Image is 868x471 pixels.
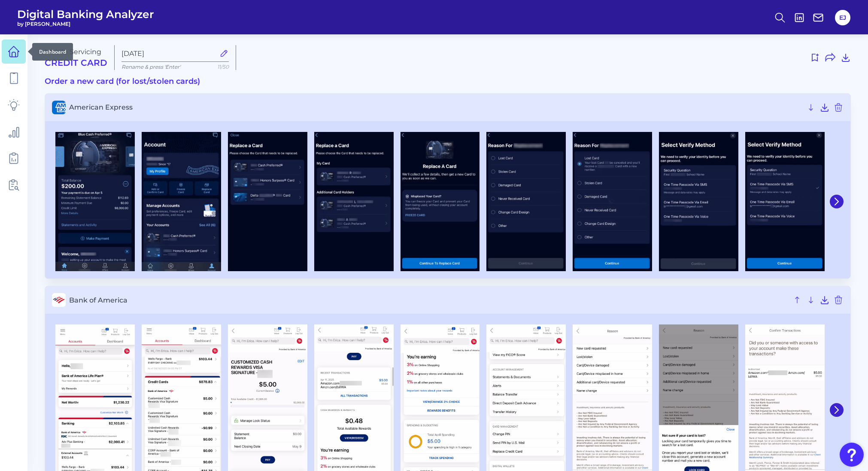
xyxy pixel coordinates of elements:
[659,132,738,272] img: American Express
[17,8,154,21] span: Digital Banking Analyzer
[55,132,135,272] img: American Express
[745,132,825,272] img: American Express
[401,132,480,272] img: American Express
[32,43,73,61] div: Dashboard
[573,132,652,272] img: American Express
[45,58,107,68] h2: Credit Card
[17,21,154,27] span: by [PERSON_NAME]
[486,132,566,272] img: American Express
[45,77,851,86] h3: Order a new card (for lost/stolen cards)
[69,103,802,111] span: American Express
[314,132,394,272] img: American Express
[835,10,850,25] button: EJ
[840,443,864,467] button: Open Resource Center
[45,48,107,68] div: Mobile Servicing
[69,296,789,304] span: Bank of America
[228,132,307,272] img: American Express
[217,64,229,70] span: 11/50
[142,132,221,272] img: American Express
[121,64,229,70] p: Rename & press 'Enter'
